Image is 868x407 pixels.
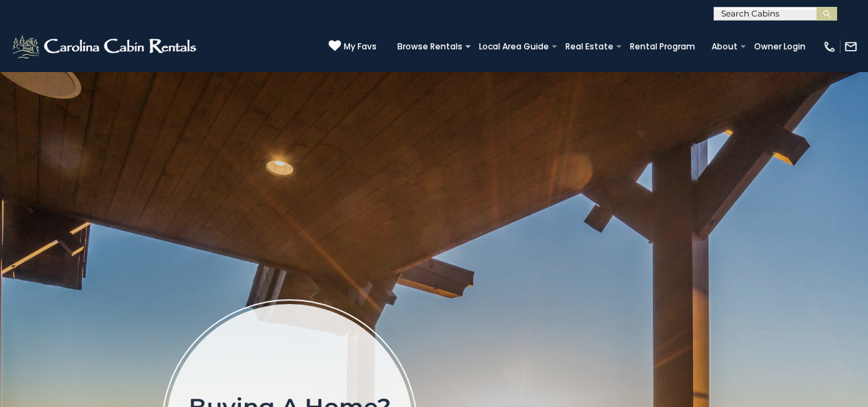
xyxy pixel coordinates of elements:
[823,40,836,54] img: phone-regular-white.png
[747,37,812,56] a: Owner Login
[705,37,744,56] a: About
[10,33,200,60] img: White-1-2.png
[623,37,702,56] a: Rental Program
[390,37,469,56] a: Browse Rentals
[329,40,377,54] a: My Favs
[844,40,858,54] img: mail-regular-white.png
[559,37,620,56] a: Real Estate
[344,40,377,53] span: My Favs
[472,37,556,56] a: Local Area Guide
